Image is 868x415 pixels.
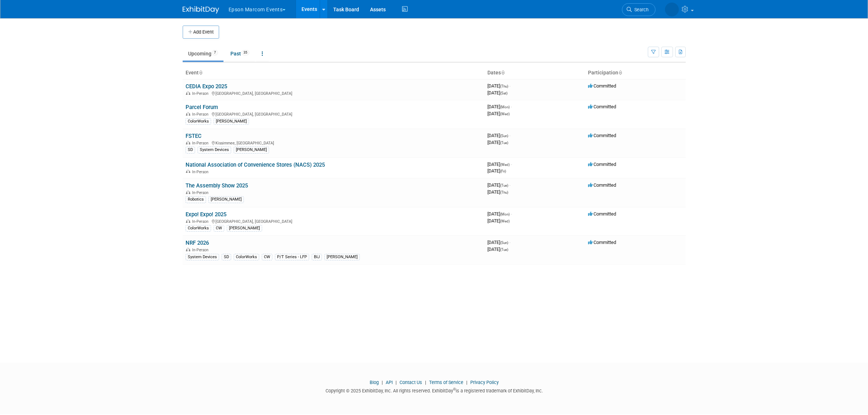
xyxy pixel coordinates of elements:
[487,104,512,109] span: [DATE]
[487,189,508,195] span: [DATE]
[186,104,218,110] a: Parcel Forum
[500,134,508,138] span: (Sun)
[186,196,206,203] div: Robotics
[487,90,507,96] span: [DATE]
[622,3,655,16] a: Search
[500,169,506,173] span: (Fri)
[186,190,190,194] img: In-Person Event
[380,380,385,385] span: |
[183,26,219,39] button: Add Event
[500,91,507,95] span: (Sat)
[484,67,585,79] th: Dates
[186,218,482,224] div: [GEOGRAPHIC_DATA], [GEOGRAPHIC_DATA]
[500,219,510,223] span: (Wed)
[192,141,211,146] span: In-Person
[186,91,190,95] img: In-Person Event
[186,225,211,232] div: ColorWorks
[588,104,616,109] span: Committed
[186,170,190,173] img: In-Person Event
[500,84,508,88] span: (Thu)
[186,147,195,153] div: SD
[487,162,512,167] span: [DATE]
[464,380,469,385] span: |
[214,118,249,125] div: [PERSON_NAME]
[500,183,508,187] span: (Tue)
[500,212,510,216] span: (Mon)
[500,141,508,145] span: (Tue)
[487,211,512,217] span: [DATE]
[509,83,510,89] span: -
[186,182,248,189] a: The Assembly Show 2025
[394,380,398,385] span: |
[209,196,244,203] div: [PERSON_NAME]
[262,254,272,260] div: CW
[487,247,508,252] span: [DATE]
[487,218,510,224] span: [DATE]
[186,140,482,146] div: Kissimmee, [GEOGRAPHIC_DATA]
[186,112,190,116] img: In-Person Event
[186,83,227,90] a: CEDIA Expo 2025
[500,112,510,116] span: (Wed)
[632,7,649,12] span: Search
[470,380,499,385] a: Privacy Policy
[186,111,482,117] div: [GEOGRAPHIC_DATA], [GEOGRAPHIC_DATA]
[186,90,482,96] div: [GEOGRAPHIC_DATA], [GEOGRAPHIC_DATA]
[500,190,508,194] span: (Thu)
[183,6,219,13] img: ExhibitDay
[234,254,259,260] div: ColorWorks
[192,170,211,174] span: In-Person
[500,248,508,252] span: (Tue)
[487,133,510,138] span: [DATE]
[214,225,224,232] div: CW
[192,91,211,96] span: In-Person
[186,248,190,251] img: In-Person Event
[423,380,428,385] span: |
[186,141,190,144] img: In-Person Event
[198,147,231,153] div: System Devices
[199,70,202,75] a: Sort by Event Name
[453,387,456,391] sup: ®
[186,162,325,168] a: National Association of Convenience Stores (NACS) 2025
[186,219,190,223] img: In-Person Event
[500,105,510,109] span: (Mon)
[222,254,231,260] div: SD
[511,104,512,109] span: -
[511,211,512,217] span: -
[509,182,510,188] span: -
[588,133,616,138] span: Committed
[186,118,211,125] div: ColorWorks
[487,168,506,174] span: [DATE]
[487,182,510,188] span: [DATE]
[192,248,211,252] span: In-Person
[386,380,393,385] a: API
[186,211,226,218] a: Expo! Expo! 2025
[487,140,508,145] span: [DATE]
[186,240,209,246] a: NRF 2026
[487,83,510,89] span: [DATE]
[501,70,505,75] a: Sort by Start Date
[312,254,322,260] div: BIJ
[192,112,211,117] span: In-Person
[500,241,508,245] span: (Sun)
[183,67,484,79] th: Event
[487,240,510,245] span: [DATE]
[511,162,512,167] span: -
[370,380,379,385] a: Blog
[509,133,510,138] span: -
[183,47,223,61] a: Upcoming7
[192,219,211,224] span: In-Person
[618,70,622,75] a: Sort by Participation Type
[324,254,360,260] div: [PERSON_NAME]
[585,67,686,79] th: Participation
[487,111,510,116] span: [DATE]
[241,50,249,55] span: 35
[588,240,616,245] span: Committed
[275,254,309,260] div: P/T Series - LFP
[234,147,269,153] div: [PERSON_NAME]
[588,83,616,89] span: Committed
[588,162,616,167] span: Committed
[400,380,422,385] a: Contact Us
[429,380,463,385] a: Terms of Service
[588,211,616,217] span: Committed
[588,182,616,188] span: Committed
